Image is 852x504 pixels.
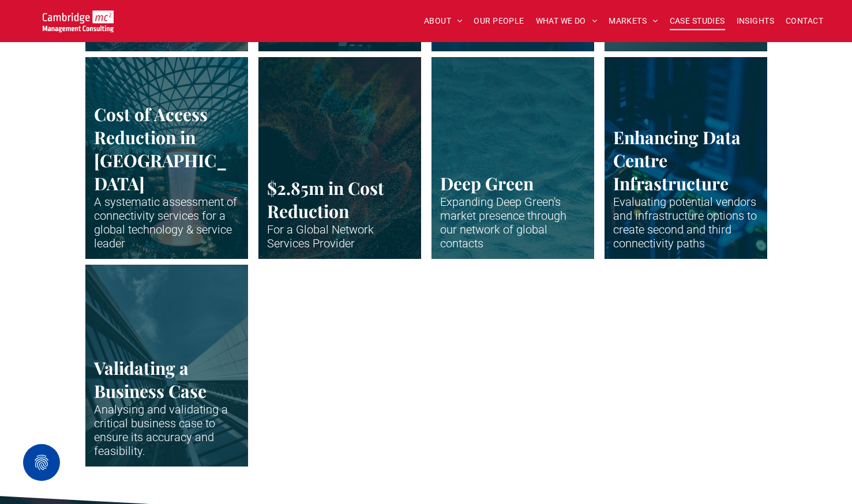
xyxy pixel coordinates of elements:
[85,57,248,259] a: The huge indoor waterfall at Singapore Airport
[85,265,248,467] a: Vertical shot up the side of modern business building
[603,12,663,30] a: MARKETS
[43,12,114,24] a: Your Business Transformed | Cambridge Management Consulting
[418,12,468,30] a: ABOUT
[664,12,731,30] a: CASE STUDIES
[431,57,594,259] a: Abstract waveform in neon colours
[530,12,603,30] a: WHAT WE DO
[605,57,767,259] a: Close up of data centre stack
[731,12,780,30] a: INSIGHTS
[258,57,421,259] a: Abstract waveform in neon colours
[780,12,829,30] a: CONTACT
[468,12,530,30] a: OUR PEOPLE
[43,10,114,32] img: Go to Homepage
